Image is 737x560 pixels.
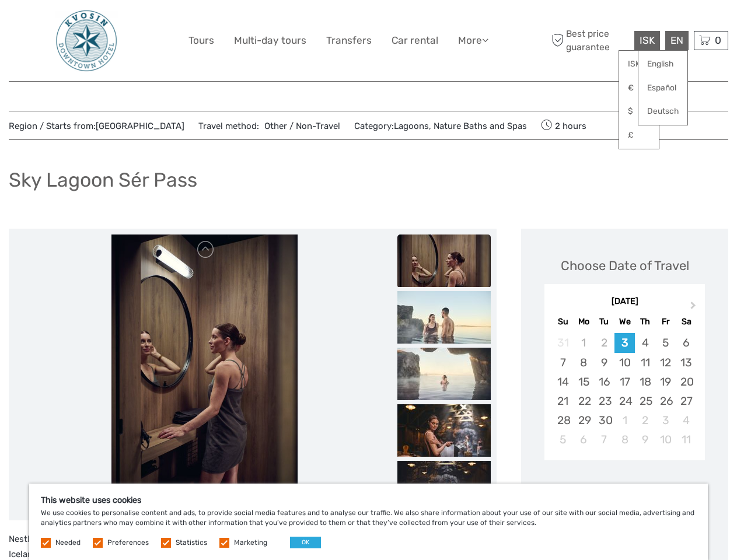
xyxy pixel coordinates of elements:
a: More [458,32,488,49]
div: Choose Monday, September 22nd, 2025 [574,391,594,411]
a: Other / Non-Travel [259,121,340,131]
a: £ [619,125,659,146]
div: Choose Monday, October 6th, 2025 [574,430,594,449]
a: English [638,54,687,75]
span: Category: [354,120,527,132]
span: Travel method: [198,117,340,134]
div: Choose Monday, September 29th, 2025 [574,411,594,430]
div: Choose Sunday, September 14th, 2025 [553,372,573,391]
div: Th [635,314,655,330]
div: Choose Friday, October 10th, 2025 [655,430,676,449]
div: Choose Thursday, October 2nd, 2025 [635,411,655,430]
div: Choose Tuesday, September 16th, 2025 [594,372,614,391]
div: Choose Wednesday, September 17th, 2025 [614,372,635,391]
div: Choose Friday, September 19th, 2025 [655,372,676,391]
div: Choose Wednesday, September 24th, 2025 [614,391,635,411]
div: Mo [574,314,594,330]
img: 2598d160fcc64caa8c13f0b12ed59e4a_slider_thumbnail.jpeg [397,348,491,400]
a: ISK [619,54,659,75]
button: Next Month [685,299,704,317]
button: OK [290,537,321,548]
div: Choose Thursday, October 9th, 2025 [635,430,655,449]
div: Choose Friday, September 12th, 2025 [655,353,676,372]
div: Choose Saturday, October 11th, 2025 [676,430,696,449]
label: Marketing [234,538,267,548]
a: € [619,78,659,99]
span: Region / Starts from: [9,120,184,132]
div: We [614,314,635,330]
div: Choose Wednesday, September 3rd, 2025 [614,333,635,352]
div: Choose Friday, September 5th, 2025 [655,333,676,352]
div: Choose Tuesday, October 7th, 2025 [594,430,614,449]
div: Choose Thursday, September 18th, 2025 [635,372,655,391]
div: Choose Wednesday, October 1st, 2025 [614,411,635,430]
span: ISK [640,34,655,46]
div: Choose Sunday, October 5th, 2025 [553,430,573,449]
div: EN [665,31,689,50]
img: 48-093e29fa-b2a2-476f-8fe8-72743a87ce49_logo_big.jpg [55,9,118,72]
img: cb12aea00120413d8a0e950c0148495e_main_slider.jpeg [111,235,298,514]
div: Choose Monday, September 15th, 2025 [574,372,594,391]
button: Open LiveChat chat widget [134,18,148,32]
label: Statistics [176,538,207,548]
div: Su [553,314,573,330]
span: 0 [713,34,723,46]
a: Español [638,78,687,99]
div: Choose Sunday, September 21st, 2025 [553,391,573,411]
a: Deutsch [638,101,687,122]
div: Choose Friday, September 26th, 2025 [655,391,676,411]
h5: This website uses cookies [41,495,696,505]
a: Car rental [392,32,438,49]
img: f6e4b5c3ae944c668da69feeeb7fe87d_slider_thumbnail.jpeg [397,291,491,344]
div: Not available Tuesday, September 2nd, 2025 [594,333,614,352]
div: month 2025-09 [548,333,701,449]
div: Choose Saturday, September 13th, 2025 [676,353,696,372]
div: Choose Wednesday, September 10th, 2025 [614,353,635,372]
div: Choose Saturday, October 4th, 2025 [676,411,696,430]
a: $ [619,101,659,122]
div: Choose Sunday, September 28th, 2025 [553,411,573,430]
a: Multi-day tours [234,32,306,49]
div: Not available Sunday, August 31st, 2025 [553,333,573,352]
label: Preferences [107,538,149,548]
div: Choose Friday, October 3rd, 2025 [655,411,676,430]
div: Choose Saturday, September 27th, 2025 [676,391,696,411]
a: Lagoons, Nature Baths and Spas [394,121,527,131]
a: [GEOGRAPHIC_DATA] [96,121,184,131]
div: Choose Saturday, September 6th, 2025 [676,333,696,352]
label: Needed [55,538,81,548]
img: cb12aea00120413d8a0e950c0148495e_slider_thumbnail.jpeg [397,235,491,287]
div: Choose Thursday, September 4th, 2025 [635,333,655,352]
h1: Sky Lagoon Sér Pass [9,168,197,192]
div: Choose Tuesday, September 30th, 2025 [594,411,614,430]
div: Fr [655,314,676,330]
a: Tours [188,32,214,49]
div: Choose Thursday, September 11th, 2025 [635,353,655,372]
div: Choose Tuesday, September 23rd, 2025 [594,391,614,411]
img: 5a5adcbaf9ac4031878b58077da05476_slider_thumbnail.jpeg [397,461,491,513]
div: Tu [594,314,614,330]
span: 2 hours [541,117,586,134]
div: Choose Tuesday, September 9th, 2025 [594,353,614,372]
div: Choose Date of Travel [561,257,689,275]
div: Not available Monday, September 1st, 2025 [574,333,594,352]
span: Best price guarantee [549,27,631,53]
div: Choose Thursday, September 25th, 2025 [635,391,655,411]
div: Choose Monday, September 8th, 2025 [574,353,594,372]
div: [DATE] [544,296,705,308]
div: Choose Saturday, September 20th, 2025 [676,372,696,391]
div: Sa [676,314,696,330]
img: cd73bc024b534f798350631ee844add1_slider_thumbnail.jpeg [397,404,491,457]
a: Transfers [326,32,372,49]
p: We're away right now. Please check back later! [16,20,132,30]
div: We use cookies to personalise content and ads, to provide social media features and to analyse ou... [29,484,708,560]
div: Choose Wednesday, October 8th, 2025 [614,430,635,449]
div: Choose Sunday, September 7th, 2025 [553,353,573,372]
